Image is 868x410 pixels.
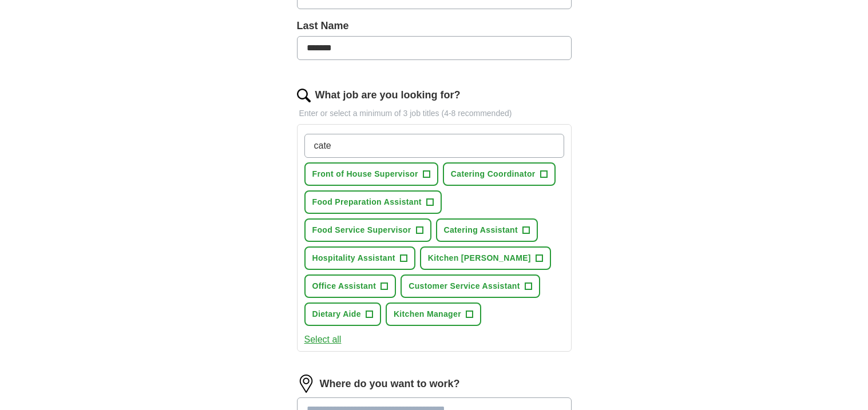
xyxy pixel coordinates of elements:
[312,196,422,208] span: Food Preparation Assistant
[428,252,531,264] span: Kitchen [PERSON_NAME]
[304,134,564,158] input: Type a job title and press enter
[409,280,520,292] span: Customer Service Assistant
[304,190,442,214] button: Food Preparation Assistant
[312,224,411,236] span: Food Service Supervisor
[297,375,315,393] img: location.png
[394,308,461,320] span: Kitchen Manager
[443,162,556,186] button: Catering Coordinator
[451,168,536,180] span: Catering Coordinator
[436,218,538,242] button: Catering Assistant
[312,280,376,292] span: Office Assistant
[297,108,572,120] p: Enter or select a minimum of 3 job titles (4-8 recommended)
[386,302,481,326] button: Kitchen Manager
[304,333,342,347] button: Select all
[401,274,540,298] button: Customer Service Assistant
[304,162,438,186] button: Front of House Supervisor
[312,308,361,320] span: Dietary Aide
[444,224,518,236] span: Catering Assistant
[297,18,572,34] label: Last Name
[304,274,397,298] button: Office Assistant
[315,87,461,103] label: What job are you looking for?
[304,246,415,270] button: Hospitality Assistant
[297,89,311,102] img: search.png
[304,302,381,326] button: Dietary Aide
[312,252,395,264] span: Hospitality Assistant
[304,218,431,242] button: Food Service Supervisor
[320,376,460,392] label: Where do you want to work?
[312,168,418,180] span: Front of House Supervisor
[420,246,551,270] button: Kitchen [PERSON_NAME]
